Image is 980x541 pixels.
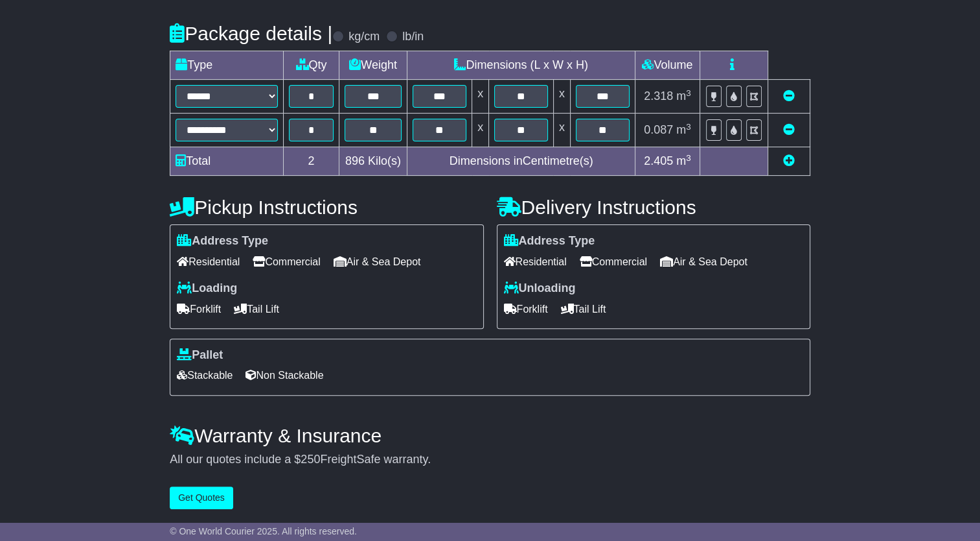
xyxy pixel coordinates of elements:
[170,526,357,536] span: © One World Courier 2025. All rights reserved.
[644,90,673,102] span: 2.318
[472,114,489,147] td: x
[170,453,810,467] div: All our quotes include a $ FreightSafe warranty.
[334,252,421,272] span: Air & Sea Depot
[177,282,237,296] label: Loading
[686,153,691,163] sup: 3
[345,154,365,167] span: 896
[177,348,223,363] label: Pallet
[676,123,691,136] span: m
[504,234,595,248] label: Address Type
[284,147,339,176] td: 2
[644,123,673,136] span: 0.087
[504,252,567,272] span: Residential
[553,80,570,114] td: x
[301,453,320,466] span: 250
[504,282,576,296] label: Unloading
[177,234,268,248] label: Address Type
[561,299,606,319] span: Tail Lift
[497,197,810,218] h4: Delivery Instructions
[783,90,795,102] a: Remove this item
[504,299,548,319] span: Forklift
[407,51,635,80] td: Dimensions (L x W x H)
[348,30,380,44] label: kg/cm
[553,114,570,147] td: x
[676,154,691,167] span: m
[339,51,407,80] td: Weight
[339,147,407,176] td: Kilo(s)
[472,80,489,114] td: x
[177,365,233,385] span: Stackable
[660,252,747,272] span: Air & Sea Depot
[686,122,691,132] sup: 3
[783,123,795,136] a: Remove this item
[170,23,332,44] h4: Package details |
[170,425,810,446] h4: Warranty & Insurance
[676,90,691,102] span: m
[644,154,673,167] span: 2.405
[177,299,221,319] span: Forklift
[177,252,240,272] span: Residential
[170,197,483,218] h4: Pickup Instructions
[245,365,323,385] span: Non Stackable
[170,51,284,80] td: Type
[783,154,795,167] a: Add new item
[402,30,424,44] label: lb/in
[253,252,320,272] span: Commercial
[234,299,279,319] span: Tail Lift
[284,51,339,80] td: Qty
[170,147,284,176] td: Total
[407,147,635,176] td: Dimensions in Centimetre(s)
[580,252,647,272] span: Commercial
[686,88,691,98] sup: 3
[170,487,233,509] button: Get Quotes
[635,51,700,80] td: Volume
